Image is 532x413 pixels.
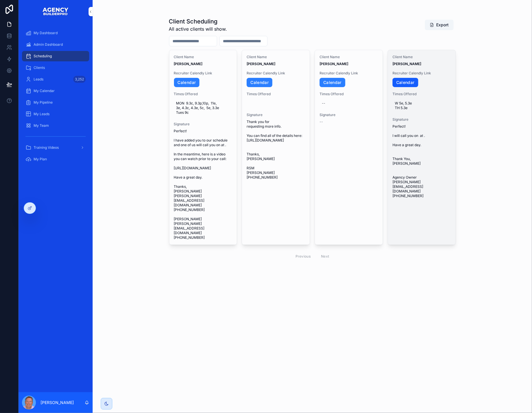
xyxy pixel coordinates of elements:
[22,142,89,153] a: Training Videos
[247,120,305,180] span: Thank you for requesting more info. You can find all of the details here: [URL][DOMAIN_NAME] Than...
[22,63,89,73] a: Clients
[247,55,305,59] span: Client Name
[34,54,52,58] span: Scheduling
[22,154,89,164] a: My Plan
[34,100,53,105] span: My Pipeline
[22,120,89,131] a: My Team
[425,20,454,30] button: Export
[320,62,348,66] strong: [PERSON_NAME]
[169,25,227,32] span: All active clients will show.
[174,122,232,126] span: Signature
[392,78,418,87] a: Calendar
[174,92,232,96] span: Times Offered
[34,65,45,70] span: Clients
[174,55,232,59] span: Client Name
[22,74,89,85] a: Leads3,252
[174,62,203,66] strong: [PERSON_NAME]
[34,31,58,35] span: My Dashboard
[392,124,451,198] span: Perfect! I will call you on at . Have a great day. Thank You, [PERSON_NAME] Agency Owner [PERSON_...
[34,89,55,93] span: My Calendar
[320,113,378,117] span: Signature
[42,7,69,16] img: App logo
[169,17,227,25] h1: Client Scheduling
[174,129,232,240] span: Perfect! I have added you to our schedule and one of us will call you on at . In the meantime, he...
[34,77,43,82] span: Leads
[320,78,345,87] a: Calendar
[22,28,89,38] a: My Dashboard
[247,62,275,66] strong: [PERSON_NAME]
[247,113,305,117] span: Signature
[174,71,232,76] span: Recruiter Calendly Link
[34,157,47,161] span: My Plan
[392,71,451,76] span: Recruiter Calendly Link
[388,50,456,245] a: Client Name[PERSON_NAME]Recruiter Calendly LinkCalendarTimes OfferedW 5e, 5.3e TH 5.3eSignaturePe...
[22,51,89,61] a: Scheduling
[22,39,89,50] a: Admin Dashboard
[34,42,63,47] span: Admin Dashboard
[34,145,59,150] span: Training Videos
[315,50,383,245] a: Client Name[PERSON_NAME]Recruiter Calendly LinkCalendarTimes Offered--Signature--
[22,97,89,108] a: My Pipeline
[247,92,305,96] span: Times Offered
[34,123,49,128] span: My Team
[395,101,449,110] span: W 5e, 5.3e TH 5.3e
[174,78,200,87] a: Calendar
[320,92,378,96] span: Times Offered
[247,78,272,87] a: Calendar
[320,120,323,124] span: --
[392,117,451,122] span: Signature
[320,55,378,59] span: Client Name
[176,101,230,115] span: MON 9.3c, 9.3p,10p, 11e, 3e, 4.3c, 4.3e, 5c, 5e, 3.3e Tues 9c
[73,76,86,83] div: 3,252
[392,62,421,66] strong: [PERSON_NAME]
[169,50,237,245] a: Client Name[PERSON_NAME]Recruiter Calendly LinkCalendarTimes OfferedMON 9.3c, 9.3p,10p, 11e, 3e, ...
[322,101,325,106] div: --
[34,112,49,116] span: My Leads
[41,400,74,405] p: [PERSON_NAME]
[242,50,310,245] a: Client Name[PERSON_NAME]Recruiter Calendly LinkCalendarTimes OfferedSignatureThank you for reques...
[19,23,93,173] div: scrollable content
[392,55,451,59] span: Client Name
[392,92,451,96] span: Times Offered
[247,71,305,76] span: Recruiter Calendly Link
[22,86,89,96] a: My Calendar
[22,109,89,119] a: My Leads
[320,71,378,76] span: Recruiter Calendly Link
